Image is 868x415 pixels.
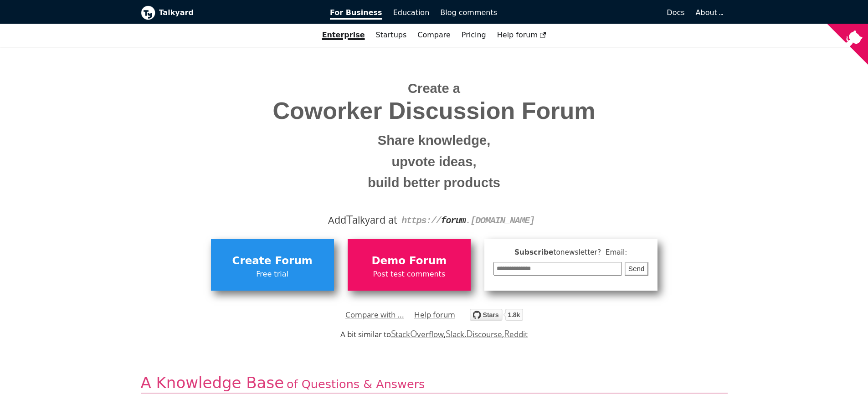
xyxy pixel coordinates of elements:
[446,327,451,340] span: S
[435,5,503,20] a: Blog comments
[504,327,510,340] span: R
[441,215,466,226] strong: forum
[148,212,721,228] div: Add alkyard at
[317,27,370,43] a: Enterprise
[148,130,721,151] small: Share knowledge,
[504,329,528,339] a: Reddit
[696,8,722,17] a: About
[553,248,627,256] span: to newsletter ? Email:
[456,27,492,43] a: Pricing
[410,327,417,340] span: O
[216,252,329,270] span: Create Forum
[625,262,648,276] button: Send
[440,8,497,17] span: Blog comments
[287,377,425,391] span: of Questions & Answers
[348,239,471,290] a: Demo ForumPost test comments
[330,8,382,20] span: For Business
[667,8,684,17] span: Docs
[352,268,466,280] span: Post test comments
[211,239,334,290] a: Create ForumFree trial
[393,8,430,17] span: Education
[141,5,155,20] img: Talkyard logo
[503,5,690,20] a: Docs
[159,7,318,19] b: Talkyard
[352,252,466,270] span: Demo Forum
[148,151,721,173] small: upvote ideas,
[446,329,464,339] a: Slack
[470,309,523,321] img: talkyard.svg
[492,27,552,43] a: Help forum
[141,373,728,394] h2: A Knowledge Base
[414,308,455,322] a: Help forum
[401,215,534,226] code: https:// . [DOMAIN_NAME]
[141,5,318,20] a: Talkyard logoTalkyard
[148,172,721,194] small: build better products
[388,5,435,20] a: Education
[346,211,353,227] span: T
[345,308,404,322] a: Compare with ...
[466,329,502,339] a: Discourse
[470,310,523,323] a: Star debiki/talkyard on GitHub
[497,31,546,39] span: Help forum
[148,98,721,124] span: Coworker Discussion Forum
[391,327,396,340] span: S
[391,329,444,339] a: StackOverflow
[493,247,648,258] span: Subscribe
[408,81,460,96] span: Create a
[216,268,329,280] span: Free trial
[370,27,412,43] a: Startups
[466,327,473,340] span: D
[324,5,388,20] a: For Business
[417,31,451,39] a: Compare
